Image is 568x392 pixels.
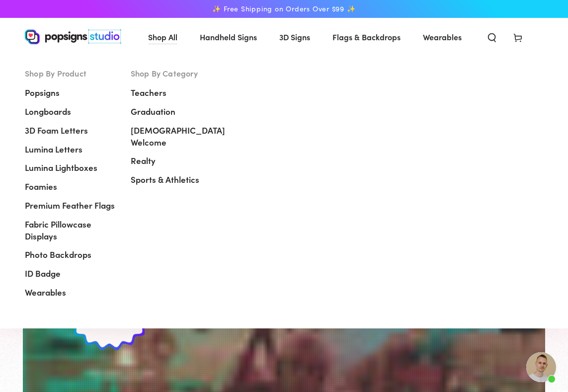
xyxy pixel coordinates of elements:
[25,158,121,177] a: Lumina Lightboxes
[25,264,121,283] a: ID Badge
[131,83,227,102] a: Teachers
[131,106,175,118] span: Graduation
[25,68,86,78] span: Shop By Product
[332,30,401,44] span: Flags & Backdrops
[25,87,60,99] span: Popsigns
[131,121,227,152] a: [DEMOGRAPHIC_DATA] Welcome
[25,162,97,174] span: Lumina Lightboxes
[25,287,66,299] span: Wearables
[25,181,57,193] span: Foamies
[25,215,121,246] a: Fabric Pillowcase Displays
[131,155,156,167] span: Realty
[131,68,198,78] span: Shop By Category
[25,83,121,102] a: Popsigns
[131,102,227,121] a: Graduation
[25,245,121,264] a: Photo Backdrops
[25,106,71,118] span: Longboards
[25,196,121,215] a: Premium Feather Flags
[25,144,82,156] span: Lumina Letters
[279,30,310,44] span: 3D Signs
[192,24,264,50] a: Handheld Signs
[25,140,121,159] a: Lumina Letters
[25,125,88,137] span: 3D Foam Letters
[25,121,121,140] a: 3D Foam Letters
[131,170,227,189] a: Sports & Athletics
[25,283,121,302] a: Wearables
[148,30,177,44] span: Shop All
[131,87,166,99] span: Teachers
[131,174,199,186] span: Sports & Athletics
[25,268,61,280] span: ID Badge
[272,24,318,50] a: 3D Signs
[131,125,227,149] span: [DEMOGRAPHIC_DATA] Welcome
[25,249,91,261] span: Photo Backdrops
[479,26,505,48] summary: Search our site
[25,68,121,78] a: Shop By Product
[25,102,121,121] a: Longboards
[25,219,121,242] span: Fabric Pillowcase Displays
[423,30,462,44] span: Wearables
[25,177,121,196] a: Foamies
[415,24,469,50] a: Wearables
[200,30,257,44] span: Handheld Signs
[131,68,227,78] a: Shop By Category
[25,200,115,212] span: Premium Feather Flags
[526,352,556,382] a: Open chat
[325,24,408,50] a: Flags & Backdrops
[131,152,227,170] a: Realty
[141,24,185,50] a: Shop All
[212,4,355,13] span: ✨ Free Shipping on Orders Over $99 ✨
